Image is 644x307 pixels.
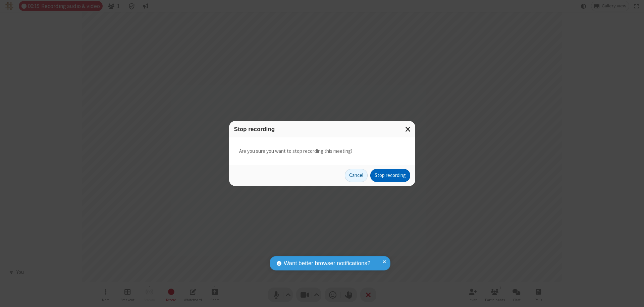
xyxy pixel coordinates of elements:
button: Stop recording [370,169,410,182]
div: Are you sure you want to stop recording this meeting? [229,137,415,165]
h3: Stop recording [234,126,410,132]
button: Cancel [345,169,368,182]
span: Want better browser notifications? [284,259,370,268]
button: Close modal [401,121,415,137]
